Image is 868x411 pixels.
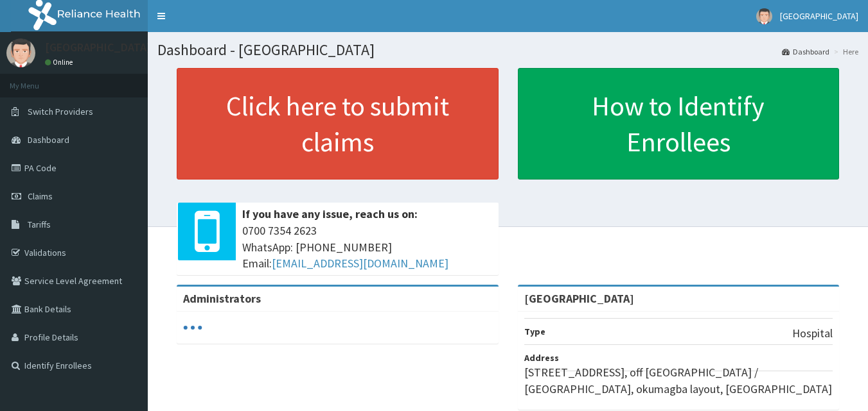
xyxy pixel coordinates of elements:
[242,222,492,272] span: 0700 7354 2623 WhatsApp: [PHONE_NUMBER] Email:
[524,364,833,397] p: [STREET_ADDRESS], off [GEOGRAPHIC_DATA] / [GEOGRAPHIC_DATA], okumagba layout, [GEOGRAPHIC_DATA]
[792,325,833,342] p: Hospital
[518,68,840,180] a: How to Identify Enrollees
[157,42,858,58] h1: Dashboard - [GEOGRAPHIC_DATA]
[780,10,858,22] span: [GEOGRAPHIC_DATA]
[183,318,202,337] svg: audio-loading
[28,106,93,117] span: Switch Providers
[524,291,634,306] strong: [GEOGRAPHIC_DATA]
[831,46,858,57] li: Here
[183,291,261,306] b: Administrators
[242,206,418,221] b: If you have any issue, reach us on:
[28,134,69,146] span: Dashboard
[6,38,35,67] img: User Image
[756,8,772,24] img: User Image
[28,219,51,230] span: Tariffs
[45,58,76,67] a: Online
[782,46,829,57] a: Dashboard
[45,42,151,53] p: [GEOGRAPHIC_DATA]
[28,190,53,202] span: Claims
[177,68,499,180] a: Click here to submit claims
[272,256,448,271] a: [EMAIL_ADDRESS][DOMAIN_NAME]
[524,352,559,364] b: Address
[524,326,545,337] b: Type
